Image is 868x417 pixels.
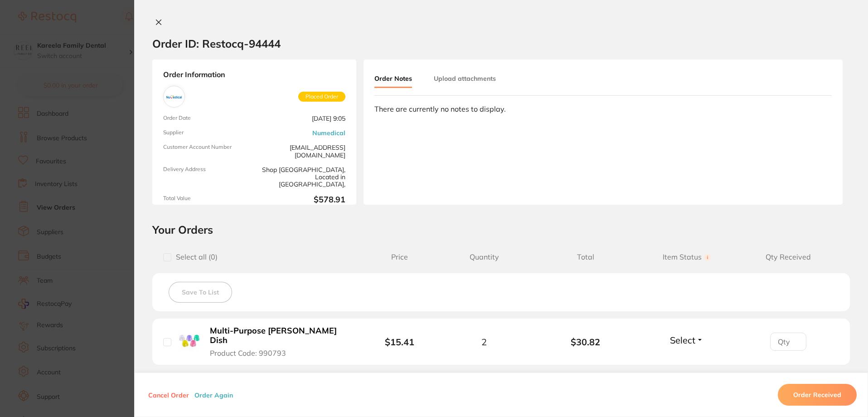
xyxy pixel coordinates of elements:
[171,253,218,261] span: Select all ( 0 )
[163,115,251,122] span: Order Date
[778,384,857,406] button: Order Received
[770,333,806,351] input: Qty
[210,349,286,357] span: Product Code: 990793
[163,70,345,78] strong: Order Information
[258,115,345,122] span: [DATE] 9:05
[366,253,433,261] span: Price
[374,105,832,113] div: There are currently no notes to display.
[165,88,183,105] img: Numedical
[192,391,236,399] button: Order Again
[481,337,487,347] span: 2
[670,334,695,346] span: Select
[163,195,251,205] span: Total Value
[385,336,414,348] b: $15.41
[163,144,251,158] span: Customer Account Number
[667,334,706,346] button: Select
[163,129,251,137] span: Supplier
[737,253,839,261] span: Qty Received
[145,391,192,399] button: Cancel Order
[169,282,232,303] button: Save To List
[258,144,345,158] span: [EMAIL_ADDRESS][DOMAIN_NAME]
[535,337,636,347] b: $30.82
[258,195,345,205] b: $578.91
[258,166,345,188] span: Shop [GEOGRAPHIC_DATA], Located in [GEOGRAPHIC_DATA],
[152,37,281,50] h2: Order ID: Restocq- 94444
[312,129,345,137] a: Numedical
[374,70,412,88] button: Order Notes
[163,166,251,188] span: Delivery Address
[636,253,738,261] span: Item Status
[210,326,350,345] b: Multi-Purpose [PERSON_NAME] Dish
[434,70,496,87] button: Upload attachments
[298,92,345,102] span: Placed Order
[535,253,636,261] span: Total
[207,326,353,358] button: Multi-Purpose [PERSON_NAME] Dish Product Code: 990793
[152,223,850,236] h2: Your Orders
[178,330,200,352] img: Multi-Purpose Dappen Dish
[433,253,535,261] span: Quantity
